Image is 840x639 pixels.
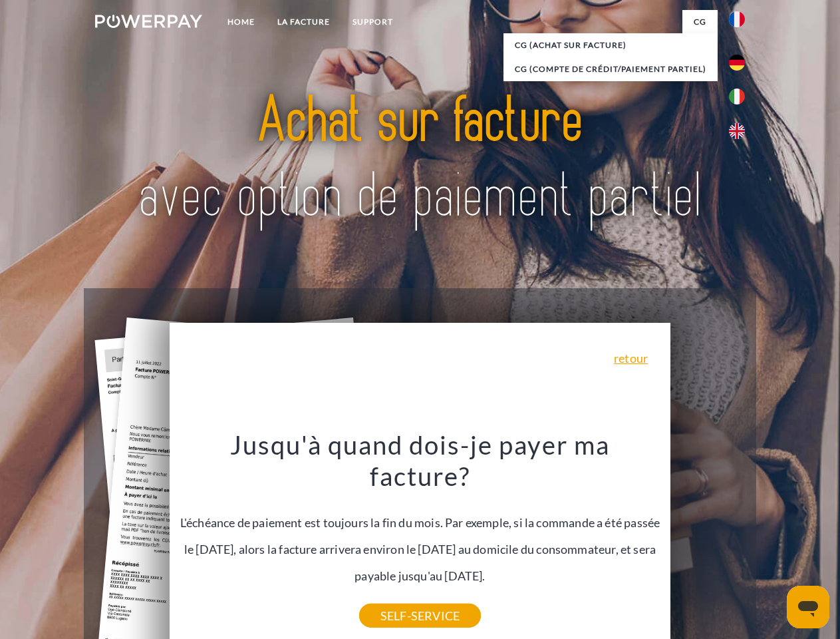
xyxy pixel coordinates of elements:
[341,10,404,34] a: Support
[216,10,266,34] a: Home
[729,11,745,27] img: fr
[178,429,663,616] div: L'échéance de paiement est toujours la fin du mois. Par exemple, si la commande a été passée le [...
[787,586,829,628] iframe: Bouton de lancement de la fenêtre de messagerie
[682,10,718,34] a: CG
[266,10,341,34] a: LA FACTURE
[95,15,202,28] img: logo-powerpay-white.svg
[729,55,745,71] img: de
[178,429,663,493] h3: Jusqu'à quand dois-je payer ma facture?
[614,352,648,364] a: retour
[127,64,713,255] img: title-powerpay_fr.svg
[729,123,745,139] img: en
[359,604,481,628] a: SELF-SERVICE
[503,57,718,81] a: CG (Compte de crédit/paiement partiel)
[503,33,718,57] a: CG (achat sur facture)
[729,89,745,105] img: it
